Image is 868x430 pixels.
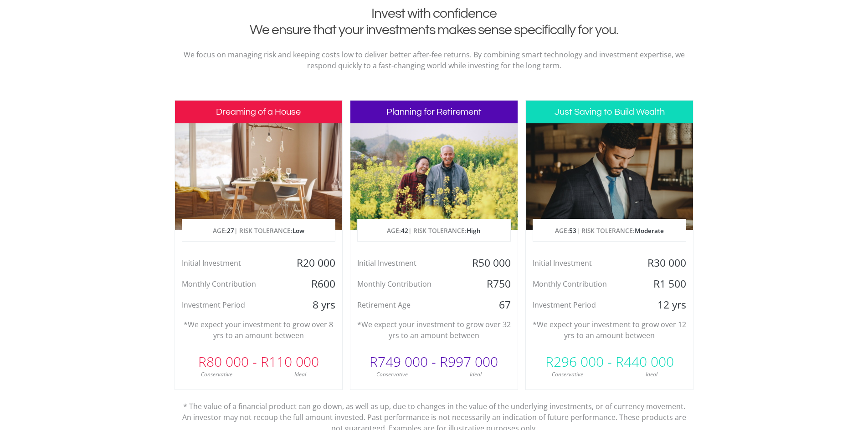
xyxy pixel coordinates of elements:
h3: Planning for Retirement [350,101,518,123]
div: Retirement Age [350,298,462,312]
div: 8 yrs [286,298,342,312]
p: *We expect your investment to grow over 8 yrs to an amount between [182,319,335,341]
span: Moderate [635,226,664,235]
div: 12 yrs [637,298,693,312]
div: Conservative [526,370,610,379]
p: *We expect your investment to grow over 12 yrs to an amount between [533,319,686,341]
span: High [467,226,481,235]
div: 67 [462,298,518,312]
div: Monthly Contribution [175,277,287,291]
div: Investment Period [526,298,637,312]
p: *We expect your investment to grow over 32 yrs to an amount between [357,319,511,341]
span: 53 [569,226,576,235]
div: Conservative [350,370,434,379]
div: Monthly Contribution [350,277,462,291]
div: R600 [286,277,342,291]
h3: Just Saving to Build Wealth [526,101,693,123]
p: AGE: | RISK TOLERANCE: [182,219,335,242]
span: Low [293,226,304,235]
div: Investment Period [175,298,287,312]
div: R80 000 - R110 000 [175,348,342,375]
div: Ideal [434,370,518,379]
p: We focus on managing risk and keeping costs low to deliver better after-fee returns. By combining... [181,49,687,71]
div: Initial Investment [350,256,462,270]
div: R1 500 [637,277,693,291]
span: 42 [401,226,408,235]
div: R30 000 [637,256,693,270]
div: R50 000 [462,256,518,270]
p: AGE: | RISK TOLERANCE: [533,219,686,242]
div: Initial Investment [526,256,637,270]
div: Ideal [258,370,342,379]
p: AGE: | RISK TOLERANCE: [358,219,510,242]
h3: Dreaming of a House [175,101,342,123]
div: R749 000 - R997 000 [350,348,518,375]
div: R750 [462,277,518,291]
div: R296 000 - R440 000 [526,348,693,375]
span: 27 [227,226,234,235]
div: Monthly Contribution [526,277,637,291]
div: Ideal [610,370,693,379]
div: Initial Investment [175,256,287,270]
div: R20 000 [286,256,342,270]
h2: Invest with confidence We ensure that your investments makes sense specifically for you. [181,5,687,38]
div: Conservative [175,370,259,379]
